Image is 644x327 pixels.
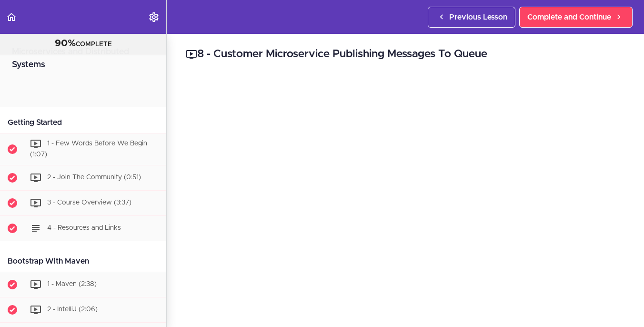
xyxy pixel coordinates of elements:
[186,46,625,62] h2: 8 - Customer Microservice Publishing Messages To Queue
[12,38,154,50] div: COMPLETE
[449,11,507,23] span: Previous Lesson
[6,11,17,23] svg: Back to course curriculum
[47,225,121,231] span: 4 - Resources and Links
[47,174,141,181] span: 2 - Join The Community (0:51)
[30,140,147,158] span: 1 - Few Words Before We Begin (1:07)
[55,39,76,48] span: 90%
[428,7,515,28] a: Previous Lesson
[519,7,633,28] a: Complete and Continue
[527,11,611,23] span: Complete and Continue
[47,199,131,206] span: 3 - Course Overview (3:37)
[47,306,98,313] span: 2 - IntelliJ (2:06)
[186,77,625,324] iframe: Video Player
[47,281,97,287] span: 1 - Maven (2:38)
[148,11,160,23] svg: Settings Menu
